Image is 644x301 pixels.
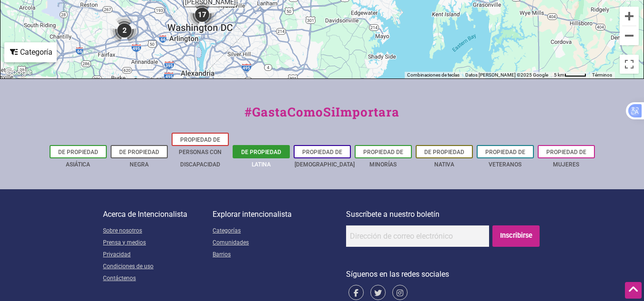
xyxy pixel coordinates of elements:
div: Desplazarse hacia atrás hasta la parte superior [625,282,642,299]
font: Contáctenos [103,275,136,282]
font: Comunidades [213,239,249,246]
font: Categoría [20,48,52,57]
button: Combinaciones de teclas [407,72,460,78]
button: Cambiar a la vista en pantalla completa [620,55,639,74]
font: Barrios [213,251,231,258]
a: Privacidad [103,249,213,261]
span: 5 km [554,72,564,78]
font: Privacidad [103,251,131,258]
a: Propiedad de [DEMOGRAPHIC_DATA] [295,149,355,168]
div: Filtrar por categoría [4,42,57,62]
button: Escala del mapa: 5 km por 42 píxeles [551,72,589,78]
a: Barrios [213,249,346,261]
font: Suscríbete a nuestro boletín [346,210,440,219]
a: Propiedad de personas con discapacidad [179,136,222,168]
a: Sobre nosotros [103,225,213,237]
a: Propiedad de veteranos [485,149,525,168]
button: Reducir [620,26,639,45]
a: Propiedad de mujeres [546,149,586,168]
a: Prensa y medios [103,237,213,249]
input: Inscribirse [492,225,540,247]
font: Datos [PERSON_NAME] ©2025 Google [465,72,548,78]
a: De propiedad nativa [424,149,464,168]
font: Acerca de Intencionalista [103,210,187,219]
font: Explorar intencionalista [213,210,292,219]
div: 17 [188,0,216,29]
input: Dirección de correo electrónico [346,225,489,247]
a: Propiedad de minorías [363,149,403,168]
a: Comunidades [213,237,346,249]
a: De propiedad asiática [58,149,98,168]
a: Términos [592,72,612,78]
font: Prensa y medios [103,239,146,246]
font: Condiciones de uso [103,263,153,270]
a: De propiedad latina [241,149,281,168]
font: #GastaComoSiImportara [245,104,399,120]
button: Ampliar [620,7,639,26]
a: Contáctenos [103,273,213,285]
a: Categorías [213,225,346,237]
font: Sobre nosotros [103,227,142,234]
font: Síguenos en las redes sociales [346,270,449,279]
font: Categorías [213,227,241,234]
div: 2 [110,16,139,45]
img: Google [3,66,34,78]
a: De propiedad negra [119,149,159,168]
a: Abre esta zona en Google Maps (se abre en una nueva ventana) [3,66,34,78]
a: Condiciones de uso [103,261,213,273]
